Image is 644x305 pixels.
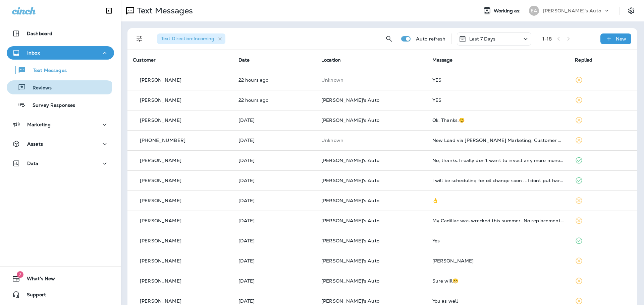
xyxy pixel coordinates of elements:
p: [PERSON_NAME] [140,278,181,284]
p: Sep 15, 2025 03:39 PM [238,118,311,123]
p: Survey Responses [26,102,75,109]
span: [PERSON_NAME]'s Auto [321,298,379,304]
div: Yes [432,238,565,243]
button: Filters [133,32,146,46]
p: Text Messages [134,6,193,16]
p: [PERSON_NAME] [140,238,181,243]
button: Text Messages [7,63,114,77]
p: Auto refresh [416,36,446,42]
span: [PERSON_NAME]'s Auto [321,238,379,244]
p: Data [27,161,39,166]
button: Survey Responses [7,98,114,112]
p: This customer does not have a last location and the phone number they messaged is not assigned to... [321,77,422,83]
p: Text Messages [26,68,67,74]
div: You as well [432,298,565,304]
p: Reviews [26,85,52,91]
span: Working as: [494,8,522,14]
p: Dashboard [27,31,52,36]
p: [PERSON_NAME] [140,258,181,263]
span: [PERSON_NAME]'s Auto [321,97,379,103]
button: Collapse Sidebar [100,4,118,17]
p: Sep 15, 2025 12:49 PM [238,138,311,143]
button: 7What's New [7,272,114,285]
div: Text Direction:Incoming [157,33,225,44]
p: Marketing [27,122,51,127]
button: Data [7,157,114,170]
div: Ty [432,258,565,263]
span: Replied [575,57,592,63]
button: Settings [625,5,637,17]
span: What's New [20,276,55,284]
span: [PERSON_NAME]'s Auto [321,157,379,163]
div: EA [529,6,539,16]
div: I will be scheduling for oil change soon ...I dont put hardly any miles on it so I normally wait ... [432,178,565,183]
span: Support [20,292,46,300]
p: [PERSON_NAME]'s Auto [543,8,601,13]
span: [PERSON_NAME]'s Auto [321,198,379,204]
div: 1 - 18 [542,36,552,42]
span: Location [321,57,341,63]
p: [PERSON_NAME] [140,118,181,123]
button: Inbox [7,46,114,60]
p: Sep 11, 2025 03:54 PM [238,238,311,243]
span: Message [432,57,453,63]
span: Text Direction : Incoming [161,35,214,42]
span: [PERSON_NAME]'s Auto [321,218,379,224]
span: [PERSON_NAME]'s Auto [321,278,379,284]
p: [PHONE_NUMBER] [140,138,185,143]
p: New [616,36,626,42]
span: [PERSON_NAME]'s Auto [321,177,379,183]
p: [PERSON_NAME] [140,218,181,223]
div: My Cadillac was wrecked this summer. No replacement yet. 👍😎 [432,218,565,223]
p: Sep 11, 2025 05:57 PM [238,218,311,223]
button: Assets [7,137,114,151]
p: [PERSON_NAME] [140,198,181,203]
button: Reviews [7,80,114,94]
p: Inbox [27,50,40,56]
p: [PERSON_NAME] [140,97,181,103]
span: Customer [133,57,156,63]
div: 👌 [432,198,565,203]
p: Sep 16, 2025 11:17 AM [238,97,311,103]
p: Sep 12, 2025 11:57 AM [238,178,311,183]
p: Sep 11, 2025 12:15 PM [238,258,311,263]
p: [PERSON_NAME] [140,158,181,163]
div: Sure will😁 [432,278,565,284]
span: Date [238,57,250,63]
button: Marketing [7,118,114,131]
p: Sep 10, 2025 03:29 PM [238,278,311,284]
p: [PERSON_NAME] [140,178,181,183]
button: Support [7,288,114,301]
div: YES [432,77,565,83]
p: Sep 15, 2025 09:22 AM [238,158,311,163]
p: Sep 10, 2025 11:33 AM [238,298,311,304]
p: Sep 16, 2025 11:27 AM [238,77,311,83]
button: Search Messages [382,32,396,46]
button: Dashboard [7,27,114,40]
span: [PERSON_NAME]'s Auto [321,117,379,123]
div: Ok, Thanks.😊 [432,118,565,123]
p: [PERSON_NAME] [140,298,181,304]
p: Sep 12, 2025 11:24 AM [238,198,311,203]
p: This customer does not have a last location and the phone number they messaged is not assigned to... [321,138,422,143]
div: New Lead via Merrick Marketing, Customer Name: Caleb, Contact info: +18135519721, Job Info: Im ge... [432,138,565,143]
div: YES [432,97,565,103]
div: No, thanks.I really don't want to invest any more money in it. I think i'm going to put it up for... [432,158,565,163]
p: Assets [27,141,43,147]
span: 7 [17,271,23,278]
p: Last 7 Days [469,36,496,42]
p: [PERSON_NAME] [140,77,181,83]
span: [PERSON_NAME]'s Auto [321,258,379,264]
